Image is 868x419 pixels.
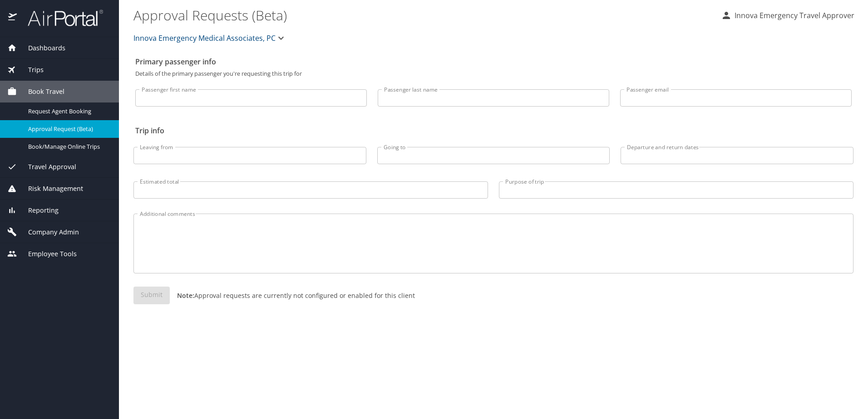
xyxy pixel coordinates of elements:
button: Innova Emergency Medical Associates, PC [130,29,290,47]
span: Book/Manage Online Trips [28,142,108,151]
h2: Primary passenger info [135,54,852,69]
span: Trips [17,65,44,75]
h1: Approval Requests (Beta) [133,1,714,29]
p: Innova Emergency Travel Approver [732,10,854,21]
span: Dashboards [17,43,65,53]
strong: Note: [177,291,194,300]
img: airportal-logo.png [18,9,103,27]
span: Innova Emergency Medical Associates, PC [133,32,276,44]
h2: Trip info [135,123,852,138]
span: Company Admin [17,227,79,237]
span: Risk Management [17,184,83,194]
p: Details of the primary passenger you're requesting this trip for [135,71,852,77]
span: Reporting [17,205,59,215]
span: Request Agent Booking [28,107,108,116]
img: icon-airportal.png [8,9,18,27]
button: Innova Emergency Travel Approver [717,7,858,24]
span: Approval Request (Beta) [28,125,108,133]
span: Employee Tools [17,249,77,259]
span: Book Travel [17,87,64,97]
p: Approval requests are currently not configured or enabled for this client [170,291,415,300]
span: Travel Approval [17,162,76,172]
